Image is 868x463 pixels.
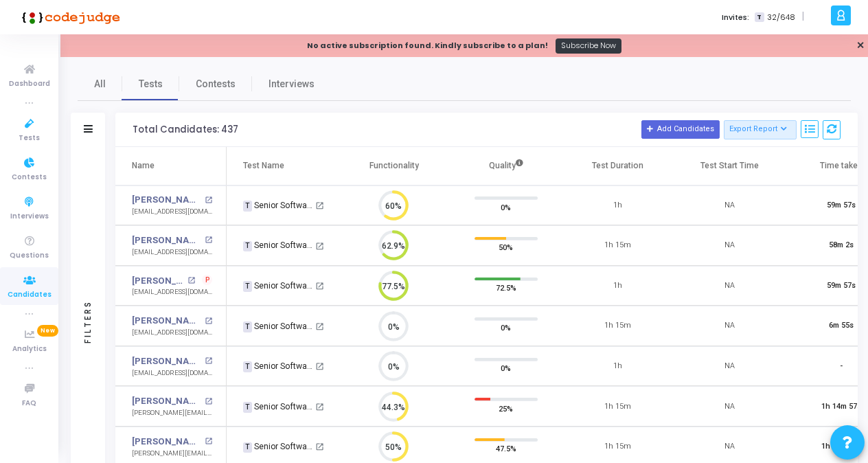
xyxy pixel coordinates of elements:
a: [PERSON_NAME] A [132,435,201,449]
span: All [94,77,106,91]
div: [EMAIL_ADDRESS][DOMAIN_NAME] [132,287,212,297]
a: [PERSON_NAME] [132,234,201,247]
button: Add Candidates [641,120,720,138]
div: Total Candidates: 437 [133,124,238,135]
a: [PERSON_NAME] [132,354,201,368]
mat-icon: open_in_new [205,438,212,445]
span: | [802,10,804,24]
span: T [243,321,252,332]
div: [EMAIL_ADDRESS][DOMAIN_NAME] [132,328,212,338]
div: Name [132,158,155,173]
mat-icon: open_in_new [187,277,195,284]
button: Export Report [724,120,797,139]
div: Senior Software Engineer Test C [243,280,313,292]
div: Filters [82,246,94,397]
td: 1h 15m [562,225,674,266]
mat-icon: open_in_new [315,403,324,411]
th: Test Duration [562,147,674,185]
span: T [755,12,764,23]
div: 1h 14m 57s [821,401,861,413]
div: Senior Software Engineer Test C [243,360,313,372]
span: FAQ [22,398,36,409]
span: T [243,361,252,372]
div: [EMAIL_ADDRESS][DOMAIN_NAME] [132,207,212,217]
td: 1h 15m [562,306,674,346]
td: NA [674,185,785,226]
td: 1h 15m [562,386,674,427]
td: NA [674,346,785,387]
mat-icon: open_in_new [315,362,324,371]
div: Senior Software Engineer Test C [243,199,313,212]
span: T [243,402,252,413]
td: NA [674,225,785,266]
span: 0% [501,200,511,214]
div: Senior Software Engineer Test D [243,400,313,413]
span: 32/648 [767,12,795,23]
span: Tests [19,133,40,144]
div: [EMAIL_ADDRESS][DOMAIN_NAME] [132,368,212,379]
a: [PERSON_NAME] C [132,394,201,408]
span: T [243,241,252,252]
span: 50% [499,240,513,254]
a: [PERSON_NAME] B R [132,314,201,328]
a: Subscribe Now [556,38,622,54]
mat-icon: open_in_new [205,317,212,325]
mat-icon: open_in_new [315,242,324,251]
div: Senior Software Engineer Test D [243,239,313,251]
th: Quality [450,147,562,185]
div: 59m 57s [827,200,856,212]
div: 6m 55s [829,320,854,332]
span: 0% [501,361,511,375]
td: 1h [562,185,674,226]
div: [PERSON_NAME][EMAIL_ADDRESS][DOMAIN_NAME] [132,449,212,459]
span: Tests [139,77,163,91]
a: ✕ [856,38,865,53]
td: 1h [562,346,674,387]
th: Functionality [338,147,450,185]
span: 0% [501,321,511,335]
mat-icon: open_in_new [205,236,212,244]
mat-icon: open_in_new [315,201,324,210]
span: Contests [12,172,47,183]
a: [PERSON_NAME] [132,274,184,288]
mat-icon: open_in_new [315,322,324,331]
span: P [205,275,210,286]
div: Senior Software Engineer Test D [243,320,313,332]
th: Test Start Time [674,147,785,185]
span: Dashboard [9,78,50,90]
td: NA [674,386,785,427]
span: T [243,442,252,453]
span: T [243,201,252,212]
a: [PERSON_NAME] [132,193,201,207]
div: Senior Software Engineer Test B [243,440,313,453]
div: 59m 57s [827,280,856,292]
td: NA [674,306,785,346]
td: NA [674,266,785,306]
div: 58m 2s [829,240,854,251]
mat-icon: open_in_new [315,282,324,291]
span: 72.5% [496,281,516,295]
img: logo [17,3,120,31]
mat-icon: open_in_new [315,442,324,451]
div: Time taken [820,158,863,173]
span: 47.5% [496,442,516,455]
div: No active subscription found. Kindly subscribe to a plan! [307,40,548,52]
span: Questions [10,250,49,262]
span: Contests [196,77,236,91]
th: Test Name [227,147,338,185]
div: - [840,361,843,372]
mat-icon: open_in_new [205,357,212,365]
div: [PERSON_NAME][EMAIL_ADDRESS][DOMAIN_NAME] [132,408,212,418]
mat-icon: open_in_new [205,196,212,204]
span: Interviews [269,77,315,91]
mat-icon: open_in_new [205,398,212,405]
span: New [37,325,58,337]
div: 1h 14m 53s [821,441,861,453]
span: Interviews [10,211,49,223]
span: Candidates [8,289,52,301]
td: 1h [562,266,674,306]
span: 25% [499,401,513,415]
span: T [243,281,252,292]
